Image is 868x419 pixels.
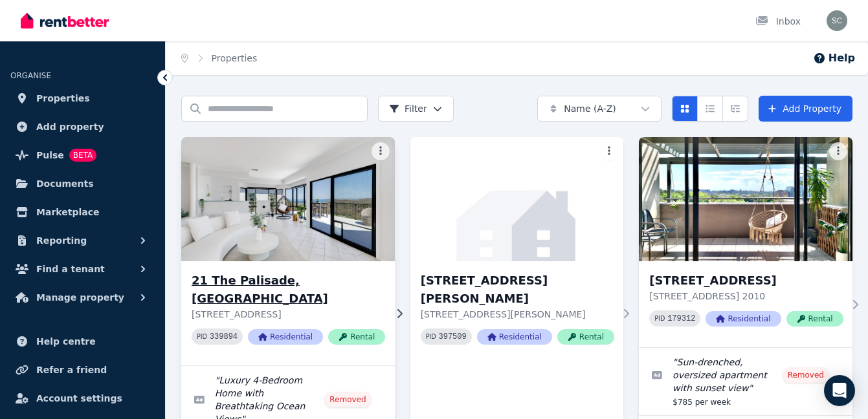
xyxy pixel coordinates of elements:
span: Add property [36,119,104,134]
img: 21 The Palisade, Umina Beach [176,134,400,264]
div: Inbox [755,15,801,28]
span: Residential [477,329,552,345]
button: Manage property [10,285,155,310]
span: BETA [69,149,96,162]
span: Rental [786,311,843,327]
button: Compact list view [697,96,723,122]
span: Pulse [36,147,64,163]
button: More options [600,142,618,160]
button: More options [372,142,390,160]
button: Find a tenant [10,256,155,282]
button: Card view [672,96,698,122]
span: Reporting [36,233,87,248]
span: ORGANISE [10,71,51,80]
code: 397509 [439,332,467,341]
nav: Breadcrumb [166,41,273,75]
button: Help [813,50,855,66]
a: Documents [10,171,155,197]
img: 22/6 Hargraves St, Gosford [410,137,624,261]
span: Documents [36,176,94,191]
button: Filter [378,96,454,122]
a: Edit listing: Sun-drenched, oversized apartment with sunset view [639,348,852,415]
a: Properties [10,85,155,111]
button: More options [829,142,847,160]
a: Add property [10,114,155,140]
small: PID [197,333,207,340]
button: Expanded list view [722,96,748,122]
span: Rental [328,329,385,345]
img: Sianne Chen [827,10,847,31]
a: Help centre [10,328,155,354]
span: Filter [389,102,427,115]
a: 21 The Palisade, Umina Beach21 The Palisade, [GEOGRAPHIC_DATA][STREET_ADDRESS]PID 339894Residenti... [181,137,395,365]
span: Properties [36,91,90,106]
span: Marketplace [36,204,99,220]
h3: 21 The Palisade, [GEOGRAPHIC_DATA] [192,272,385,308]
a: 503/6 Belvoir Street, Surry Hills[STREET_ADDRESS][STREET_ADDRESS] 2010PID 179312ResidentialRental [639,137,852,347]
span: Name (A-Z) [564,102,616,115]
div: View options [672,96,748,122]
h3: [STREET_ADDRESS] [649,272,843,290]
a: PulseBETA [10,142,155,168]
h3: [STREET_ADDRESS][PERSON_NAME] [421,272,614,308]
span: Find a tenant [36,261,105,277]
span: Refer a friend [36,362,107,378]
span: Residential [706,311,781,327]
img: RentBetter [21,11,109,30]
button: Name (A-Z) [537,96,662,122]
p: [STREET_ADDRESS] 2010 [649,290,843,303]
a: Marketplace [10,199,155,225]
button: Reporting [10,228,155,253]
p: [STREET_ADDRESS][PERSON_NAME] [421,308,614,321]
span: Manage property [36,290,124,305]
span: Account settings [36,391,122,406]
p: [STREET_ADDRESS] [192,308,385,321]
span: Residential [248,329,323,345]
div: Open Intercom Messenger [824,375,855,406]
a: 22/6 Hargraves St, Gosford[STREET_ADDRESS][PERSON_NAME][STREET_ADDRESS][PERSON_NAME]PID 397509Res... [410,137,624,365]
span: Help centre [36,334,96,349]
a: Refer a friend [10,357,155,383]
img: 503/6 Belvoir Street, Surry Hills [639,137,852,261]
a: Properties [212,53,258,63]
a: Account settings [10,385,155,411]
code: 339894 [210,332,238,341]
small: PID [426,333,436,340]
span: Rental [557,329,614,345]
code: 179312 [667,314,695,323]
a: Add Property [759,96,852,122]
small: PID [654,315,665,322]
